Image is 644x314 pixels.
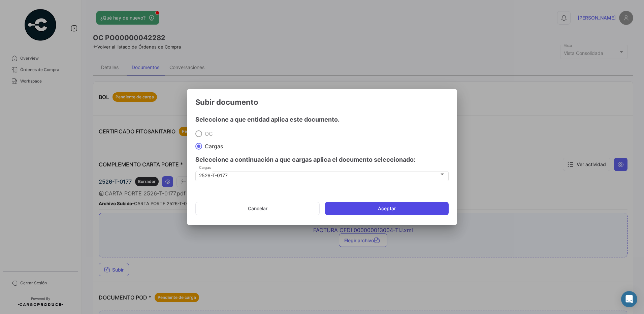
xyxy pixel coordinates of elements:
h4: Seleccione a continuación a que cargas aplica el documento seleccionado: [195,155,449,164]
button: Cancelar [195,202,320,215]
span: OC [202,130,213,137]
h4: Seleccione a que entidad aplica este documento. [195,115,449,124]
mat-select-trigger: 2526-T-0177 [199,172,228,178]
span: Cargas [202,143,223,150]
h3: Subir documento [195,97,449,107]
div: Abrir Intercom Messenger [621,291,637,307]
button: Aceptar [325,202,449,215]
